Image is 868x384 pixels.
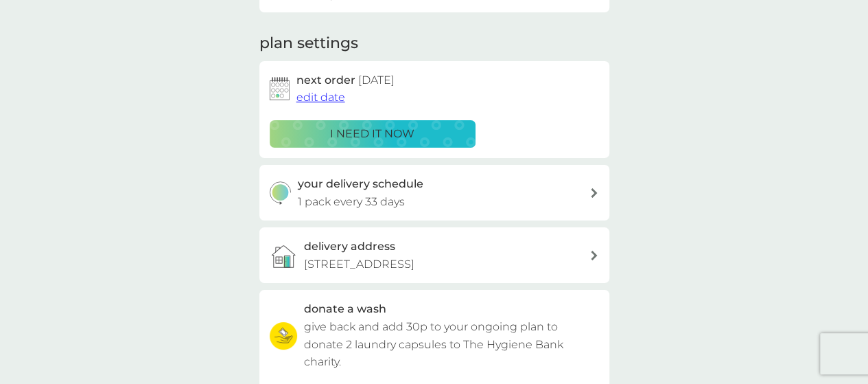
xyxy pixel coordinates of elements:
p: i need it now [330,125,414,143]
button: edit date [296,89,345,106]
h3: your delivery schedule [298,175,423,193]
button: i need it now [270,120,476,148]
p: [STREET_ADDRESS] [304,256,414,273]
h3: delivery address [304,238,395,256]
span: [DATE] [358,74,395,87]
p: give back and add 30p to your ongoing plan to donate 2 laundry capsules to The Hygiene Bank charity. [304,318,599,371]
h2: plan settings [259,33,358,54]
h2: next order [296,71,395,89]
h3: donate a wash [304,300,386,318]
span: edit date [296,91,345,104]
p: 1 pack every 33 days [298,193,405,211]
button: your delivery schedule1 pack every 33 days [259,165,609,221]
a: delivery address[STREET_ADDRESS] [259,227,609,283]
